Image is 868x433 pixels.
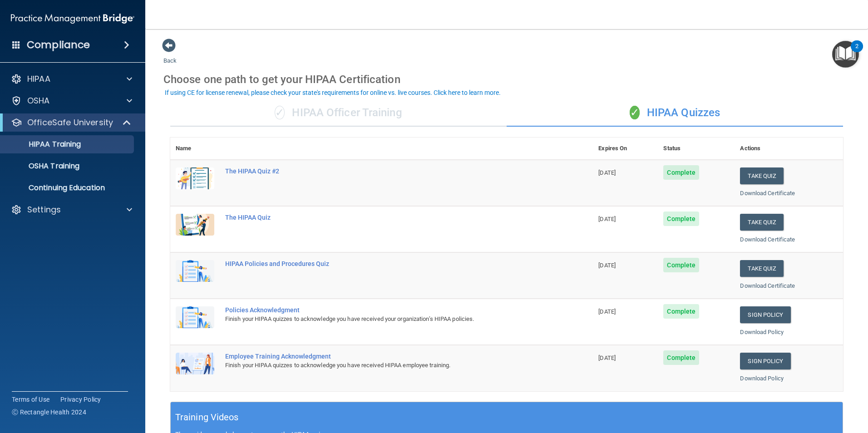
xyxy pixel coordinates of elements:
[740,190,795,197] a: Download Certificate
[165,89,501,96] div: If using CE for license renewal, please check your state's requirements for online vs. live cours...
[598,308,616,315] span: [DATE]
[225,167,547,175] div: The HIPAA Quiz #2
[630,106,640,119] span: ✓
[11,95,132,106] a: OSHA
[6,183,130,192] p: Continuing Education
[170,138,220,160] th: Name
[27,204,61,215] p: Settings
[507,99,843,127] div: HIPAA Quizzes
[163,46,177,64] a: Back
[598,354,616,361] span: [DATE]
[740,214,784,231] button: Take Quiz
[598,262,616,269] span: [DATE]
[225,353,547,360] div: Employee Training Acknowledgment
[225,260,547,267] div: HIPAA Policies and Procedures Quiz
[12,408,86,417] span: Ⓒ Rectangle Health 2024
[740,329,784,335] a: Download Policy
[6,162,79,171] p: OSHA Training
[740,167,784,184] button: Take Quiz
[663,258,699,272] span: Complete
[598,216,616,222] span: [DATE]
[12,395,49,404] a: Terms of Use
[27,117,113,128] p: OfficeSafe University
[225,314,547,325] div: Finish your HIPAA quizzes to acknowledge you have received your organization’s HIPAA policies.
[163,66,850,93] div: Choose one path to get your HIPAA Certification
[658,138,735,160] th: Status
[740,260,784,277] button: Take Quiz
[27,95,50,106] p: OSHA
[11,204,132,215] a: Settings
[740,236,795,243] a: Download Certificate
[855,46,858,58] div: 2
[170,99,507,127] div: HIPAA Officer Training
[275,106,285,119] span: ✓
[6,140,81,149] p: HIPAA Training
[832,41,859,68] button: Open Resource Center, 2 new notifications
[593,138,658,160] th: Expires On
[663,304,699,319] span: Complete
[740,353,790,369] a: Sign Policy
[175,409,239,425] h5: Training Videos
[11,10,134,28] img: PMB logo
[225,360,547,371] div: Finish your HIPAA quizzes to acknowledge you have received HIPAA employee training.
[598,169,616,176] span: [DATE]
[163,88,502,97] button: If using CE for license renewal, please check your state's requirements for online vs. live cours...
[60,395,101,404] a: Privacy Policy
[11,74,132,84] a: HIPAA
[663,212,699,226] span: Complete
[27,74,50,84] p: HIPAA
[735,138,843,160] th: Actions
[740,306,790,323] a: Sign Policy
[27,39,90,51] h4: Compliance
[663,350,699,365] span: Complete
[225,214,547,221] div: The HIPAA Quiz
[663,165,699,180] span: Complete
[225,306,547,314] div: Policies Acknowledgment
[11,117,132,128] a: OfficeSafe University
[740,375,784,382] a: Download Policy
[740,282,795,289] a: Download Certificate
